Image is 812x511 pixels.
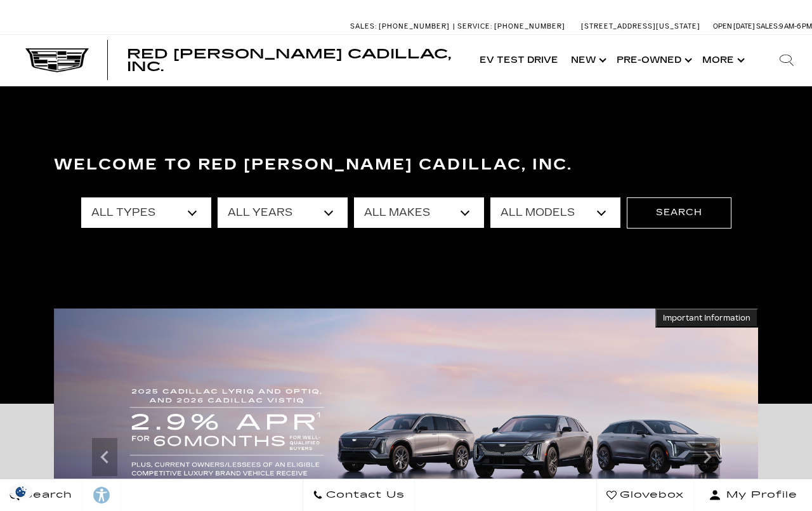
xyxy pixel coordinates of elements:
[81,197,211,228] select: Filter by type
[779,22,812,30] span: 9 AM-6 PM
[696,35,749,86] button: More
[473,35,565,86] a: EV Test Drive
[92,438,117,476] div: Previous
[127,48,461,73] a: Red [PERSON_NAME] Cadillac, Inc.
[127,46,451,74] span: Red [PERSON_NAME] Cadillac, Inc.
[494,22,565,30] span: [PHONE_NUMBER]
[54,152,758,178] h3: Welcome to Red [PERSON_NAME] Cadillac, Inc.
[6,485,36,498] section: Click to Open Cookie Consent Modal
[453,23,568,30] a: Service: [PHONE_NUMBER]
[25,48,89,72] img: Cadillac Dark Logo with Cadillac White Text
[663,313,750,323] span: Important Information
[756,22,779,30] span: Sales:
[581,22,700,30] a: [STREET_ADDRESS][US_STATE]
[610,35,696,86] a: Pre-Owned
[627,197,731,228] button: Search
[655,309,758,328] button: Important Information
[617,486,684,504] span: Glovebox
[596,479,694,511] a: Glovebox
[695,438,720,476] div: Next
[379,22,450,30] span: [PHONE_NUMBER]
[457,22,492,30] span: Service:
[565,35,610,86] a: New
[218,197,348,228] select: Filter by year
[323,486,405,504] span: Contact Us
[303,479,415,511] a: Contact Us
[713,22,755,30] span: Open [DATE]
[721,486,797,504] span: My Profile
[6,485,36,498] img: Opt-Out Icon
[694,479,812,511] button: Open user profile menu
[20,486,72,504] span: Search
[350,22,377,30] span: Sales:
[490,197,620,228] select: Filter by model
[354,197,484,228] select: Filter by make
[350,23,453,30] a: Sales: [PHONE_NUMBER]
